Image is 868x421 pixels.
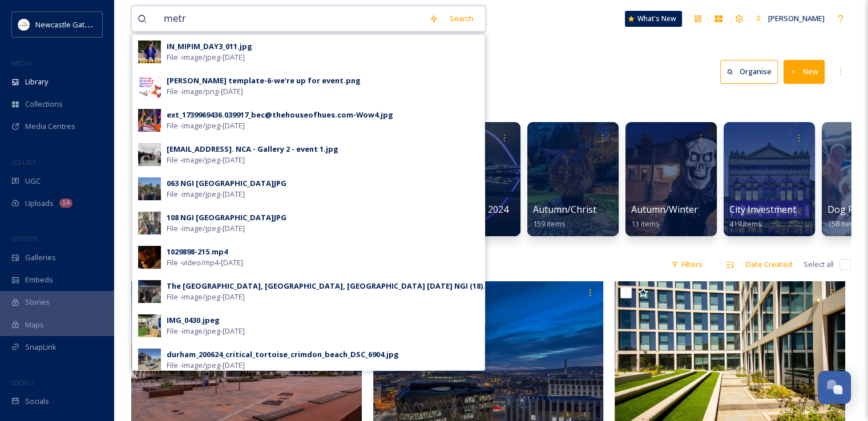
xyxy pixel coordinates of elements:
[167,315,220,326] div: IMG_0430.jpeg
[729,203,830,216] span: City Investment Images
[444,7,479,30] div: Search
[167,246,228,257] div: 1029898-215.mp4
[11,234,38,243] span: WIDGETS
[631,218,660,229] span: 13 items
[167,75,361,86] div: [PERSON_NAME] template-6-we're up for event.png
[631,203,813,216] span: Autumn/Winter Partner Submissions 2025
[138,314,161,337] img: 209d0190-d645-4f1e-87f8-c5e3922d6ef5.jpg
[665,253,708,276] div: Filters
[138,246,161,269] img: 848583c0-54bb-4338-b630-198a1cb77764.jpg
[11,378,34,387] span: SOCIALS
[167,120,245,131] span: File - image/jpeg - [DATE]
[533,203,672,216] span: Autumn/Christmas Campaign 25
[167,281,498,292] div: The [GEOGRAPHIC_DATA], [GEOGRAPHIC_DATA], [GEOGRAPHIC_DATA] [DATE] NGI (18).JPG
[138,280,161,303] img: 34e5dcc4-6cc8-41c2-95a6-583e6818c000.jpg
[784,60,825,83] button: New
[167,360,245,371] span: File - image/jpeg - [DATE]
[138,212,161,234] img: 750985ce-4ff0-4fde-8d19-9f13f68a37dd.jpg
[827,218,860,229] span: 158 items
[25,319,44,330] span: Maps
[167,189,245,200] span: File - image/jpeg - [DATE]
[729,218,762,229] span: 419 items
[25,342,56,353] span: SnapLink
[167,178,286,189] div: 063 NGI [GEOGRAPHIC_DATA]JPG
[138,41,161,63] img: c7f3679b-a727-4bb6-a9e3-ebb249ff315b.jpg
[131,116,229,236] a: INTEGRATIONCanvaView Items
[25,121,75,132] span: Media Centres
[167,144,338,155] div: [EMAIL_ADDRESS]. NCA - Gallery 2 - event 1.jpg
[25,252,56,263] span: Galleries
[167,257,243,268] span: File - video/mp4 - [DATE]
[59,199,72,208] div: 14
[533,218,566,229] span: 159 items
[749,7,830,30] a: [PERSON_NAME]
[138,143,161,166] img: b421f8b0-c211-4b4c-9304-8827895d4de7.jpg
[138,177,161,200] img: 29631c26-d022-4013-9b7d-404ba05d1c0b.jpg
[18,19,30,30] img: DqD9wEUd_400x400.jpg
[167,349,399,360] div: durham_200624_critical_tortoise_crimdon_beach_DSC_6904.jpg
[25,297,50,307] span: Stories
[804,259,834,270] span: Select all
[768,13,825,23] span: [PERSON_NAME]
[167,86,243,97] span: File - image/png - [DATE]
[11,59,31,67] span: MEDIA
[25,396,49,407] span: Socials
[720,60,784,83] a: Organise
[25,99,63,110] span: Collections
[25,176,41,187] span: UGC
[138,75,161,98] img: ee36fe7d-b675-4052-9075-4ca0550b8b5e.jpg
[167,155,245,165] span: File - image/jpeg - [DATE]
[11,158,36,167] span: COLLECT
[131,259,162,270] span: 1380 file s
[138,349,161,371] img: 3c92d30b-bba4-4aae-91ef-8d68b2a05153.jpg
[167,223,245,234] span: File - image/jpeg - [DATE]
[25,198,54,209] span: Uploads
[740,253,798,276] div: Date Created
[631,204,813,229] a: Autumn/Winter Partner Submissions 202513 items
[138,109,161,132] img: bd9fe269-e1c7-40e7-8fe1-911616f9ff62.jpg
[729,204,830,229] a: City Investment Images419 items
[167,292,245,302] span: File - image/jpeg - [DATE]
[818,371,851,404] button: Open Chat
[533,204,672,229] a: Autumn/Christmas Campaign 25159 items
[167,52,245,63] span: File - image/jpeg - [DATE]
[167,326,245,337] span: File - image/jpeg - [DATE]
[625,11,682,27] a: What's New
[35,19,140,30] span: Newcastle Gateshead Initiative
[167,110,393,120] div: ext_1739969436.039917_bec@thehouseofhues.com-Wow4.jpg
[167,41,252,52] div: IN_MIPIM_DAY3_011.jpg
[720,60,778,83] button: Organise
[25,274,53,285] span: Embeds
[158,6,423,31] input: Search your library
[167,212,286,223] div: 108 NGI [GEOGRAPHIC_DATA]JPG
[25,76,48,87] span: Library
